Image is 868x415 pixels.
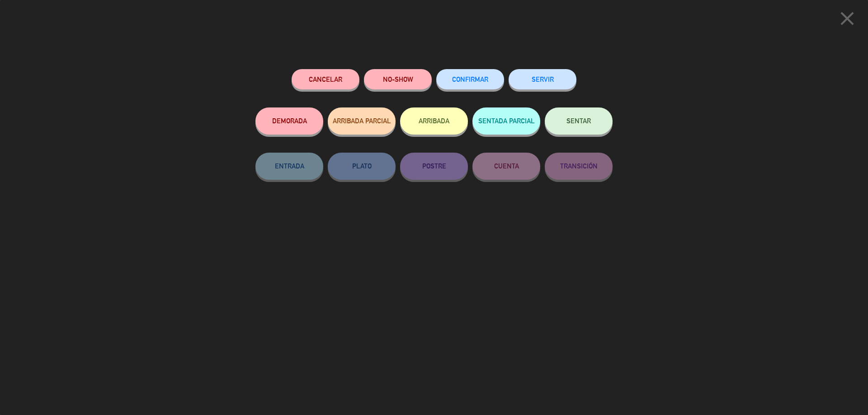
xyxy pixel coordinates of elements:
[255,107,323,135] button: DEMORADA
[328,107,396,135] button: ARRIBADA PARCIAL
[452,75,488,83] span: CONFIRMAR
[836,7,859,30] i: close
[545,153,613,180] button: TRANSICIÓN
[292,69,359,89] button: Cancelar
[436,69,504,89] button: CONFIRMAR
[545,107,613,135] button: SENTAR
[509,69,576,89] button: SERVIR
[328,153,396,180] button: PLATO
[333,117,391,125] span: ARRIBADA PARCIAL
[472,153,540,180] button: CUENTA
[255,153,323,180] button: ENTRADA
[400,107,468,135] button: ARRIBADA
[364,69,432,89] button: NO-SHOW
[833,7,861,33] button: close
[472,107,540,135] button: SENTADA PARCIAL
[566,117,591,125] span: SENTAR
[400,153,468,180] button: POSTRE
